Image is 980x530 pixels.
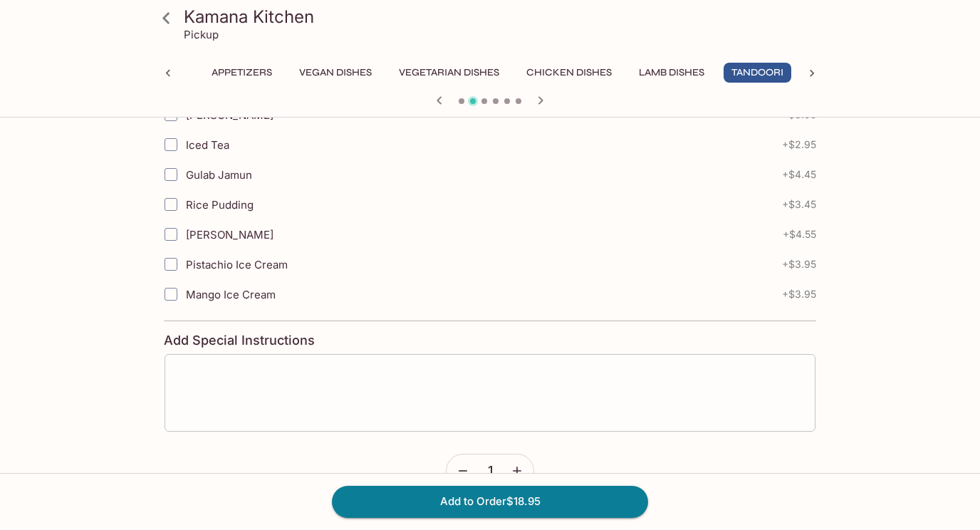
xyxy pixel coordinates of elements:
[186,258,288,271] span: Pistachio Ice Cream
[782,199,816,210] span: + $3.45
[186,198,254,212] span: Rice Pudding
[631,63,712,83] button: Lamb Dishes
[332,486,648,517] button: Add to Order$18.95
[724,63,791,83] button: Tandoori
[186,138,229,152] span: Iced Tea
[391,63,507,83] button: Vegetarian Dishes
[164,333,816,348] h4: Add Special Instructions
[488,463,493,479] span: 1
[291,63,380,83] button: Vegan Dishes
[518,63,620,83] button: Chicken Dishes
[783,229,816,240] span: + $4.55
[184,28,219,41] p: Pickup
[782,289,816,300] span: + $3.95
[186,168,252,182] span: Gulab Jamun
[204,63,280,83] button: Appetizers
[186,288,276,301] span: Mango Ice Cream
[782,139,816,150] span: + $2.95
[186,228,273,241] span: [PERSON_NAME]
[782,259,816,270] span: + $3.95
[184,6,820,28] h3: Kamana Kitchen
[782,169,816,180] span: + $4.45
